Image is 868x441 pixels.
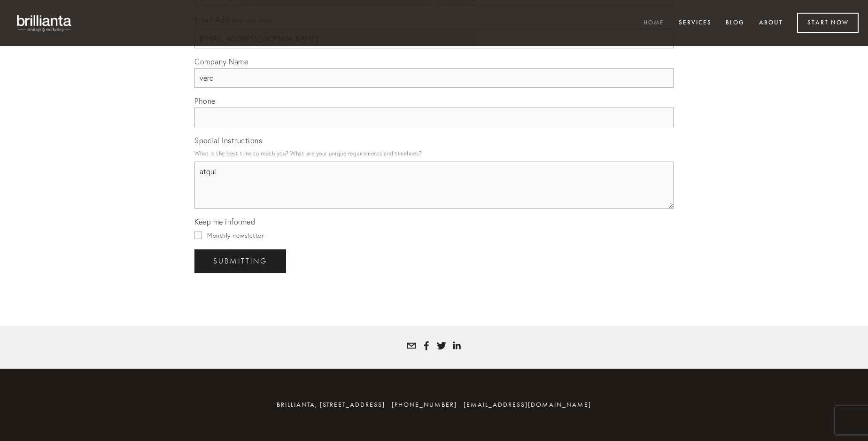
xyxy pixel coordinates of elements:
[194,217,255,226] span: Keep me informed
[194,232,202,239] input: Monthly newsletter
[207,232,263,239] span: Monthly newsletter
[753,15,789,31] a: About
[407,341,416,350] a: tatyana@brillianta.com
[194,96,216,106] span: Phone
[392,401,457,409] span: [PHONE_NUMBER]
[9,9,80,37] img: brillianta - research, strategy, marketing
[452,341,461,350] a: Tatyana White
[797,13,859,33] a: Start Now
[194,249,286,273] button: SubmittingSubmitting
[194,136,262,145] span: Special Instructions
[194,57,248,66] span: Company Name
[720,15,751,31] a: Blog
[637,15,670,31] a: Home
[194,162,674,209] textarea: atqui
[437,341,446,350] a: Tatyana White
[277,401,385,409] span: brillianta, [STREET_ADDRESS]
[422,341,431,350] a: Tatyana Bolotnikov White
[673,15,718,31] a: Services
[213,257,267,265] span: Submitting
[194,147,674,160] p: What is the best time to reach you? What are your unique requirements and timelines?
[464,401,591,409] a: [EMAIL_ADDRESS][DOMAIN_NAME]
